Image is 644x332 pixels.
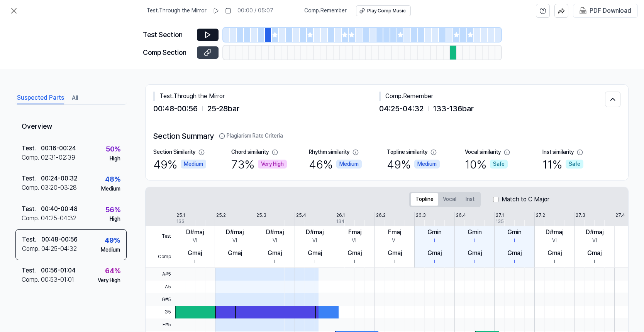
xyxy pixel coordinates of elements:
div: 27.1 [496,212,504,219]
div: 27.2 [536,212,545,219]
div: D#maj [266,228,284,237]
img: PDF Download [580,7,586,14]
div: PDF Download [590,6,631,16]
div: Inst similarity [542,148,574,156]
div: i [594,258,595,266]
div: VI [232,237,237,245]
div: 00:56 - 01:04 [41,266,76,275]
div: Gmaj [188,249,202,258]
div: 11 % [542,156,583,172]
div: 25.1 [176,212,185,219]
div: 50 % [106,144,120,155]
div: 134 [336,218,344,225]
div: Gmaj [547,249,562,258]
div: Medium [101,185,120,193]
div: VII [352,237,358,245]
span: F#5 [146,318,175,331]
div: Comp . [22,214,41,223]
label: Match to C Major [502,195,549,204]
div: 133 [176,218,185,225]
div: i [394,258,395,266]
div: Fmaj [388,228,401,237]
div: Cmin [627,228,641,237]
div: 00:53 - 01:01 [41,275,74,284]
div: Medium [414,160,440,169]
div: 73 % [231,156,287,172]
div: Test Section [143,29,192,41]
div: Play Comp Music [367,8,406,14]
div: i [434,237,435,245]
div: High [110,215,120,223]
div: 56 % [105,204,120,216]
div: i [434,258,435,266]
span: Comp [146,247,175,267]
div: 64 % [105,266,120,277]
div: Gmaj [308,249,322,258]
div: Gmaj [468,249,482,258]
div: Gmaj [228,249,242,258]
div: Comp Section [143,47,192,58]
div: Very High [258,160,287,169]
div: i [354,258,355,266]
button: PDF Download [578,4,633,17]
button: help [536,4,550,18]
div: i [514,237,515,245]
button: Play Comp Music [356,5,411,16]
svg: help [539,7,546,15]
div: 03:20 - 03:28 [41,183,77,192]
div: Gmaj [347,249,362,258]
div: Test . [22,235,41,244]
div: 00:16 - 00:24 [41,144,76,153]
div: Comp . [22,244,41,254]
div: Gmaj [627,249,642,258]
div: 26.3 [416,212,426,219]
div: i [514,258,515,266]
span: 25 - 28 bar [207,102,239,115]
div: Test . [22,174,41,183]
button: Vocal [438,193,461,206]
div: Very High [98,277,120,284]
div: Gmin [507,228,522,237]
div: 00:40 - 00:48 [41,204,78,214]
div: i [314,258,315,266]
span: 04:25 - 04:32 [379,102,424,115]
div: Section Similarity [153,148,195,156]
div: Fmaj [348,228,361,237]
h2: Section Summary [153,130,620,142]
div: i [554,258,555,266]
div: 26.1 [336,212,345,219]
div: D#maj [546,228,563,237]
div: Safe [566,160,583,169]
div: Vocal similarity [465,148,501,156]
span: A5 [146,281,175,293]
div: 46 % [309,156,362,172]
div: Comp . [22,275,41,284]
div: Test . [22,204,41,214]
div: Gmin [468,228,482,237]
div: Topline similarity [387,148,427,156]
div: 25.3 [256,212,266,219]
span: 133 - 136 bar [433,102,474,115]
div: Rhythm similarity [309,148,349,156]
button: All [72,92,78,104]
div: 26.4 [456,212,466,219]
div: 00:48 - 00:56 [41,235,78,244]
div: 04:25 - 04:32 [41,244,77,254]
div: D#maj [586,228,603,237]
div: VI [592,237,597,245]
div: 26.2 [376,212,386,219]
div: Overview [15,116,127,138]
button: Suspected Parts [17,92,64,104]
img: share [558,7,565,14]
div: 135 [496,218,504,225]
div: Gmin [427,228,442,237]
div: 48 % [105,174,120,185]
div: Comp . Remember [379,92,605,101]
div: i [474,258,475,266]
div: 25.2 [216,212,226,219]
div: Test . Through the Mirror [153,92,379,101]
span: Test [146,226,175,247]
button: Topline [411,193,438,206]
span: Comp . Remember [304,7,347,15]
